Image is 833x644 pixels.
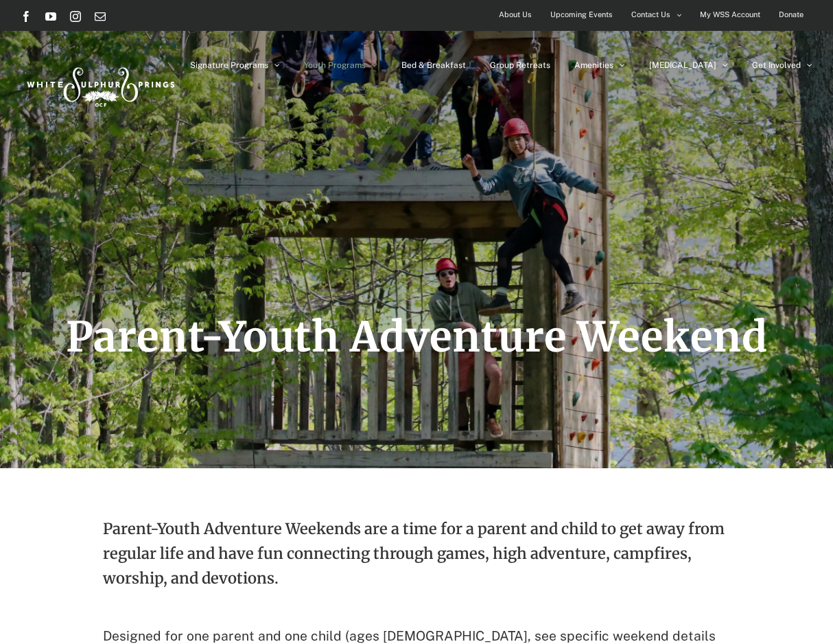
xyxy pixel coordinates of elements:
img: White Sulphur Springs Logo [21,52,178,117]
a: Youth Programs [304,31,377,100]
a: Facebook [21,11,32,22]
span: My WSS Account [700,5,760,25]
span: Donate [779,5,803,25]
a: Group Retreats [490,31,550,100]
span: Amenities [574,61,613,69]
span: Youth Programs [304,61,366,69]
span: Get Involved [752,61,801,69]
span: Contact Us [631,5,670,25]
a: [MEDICAL_DATA] [649,31,728,100]
p: Parent-Youth Adventure Weekends are a time for a parent and child to get away from regular life a... [103,516,727,611]
a: YouTube [45,11,56,22]
a: Email [95,11,106,22]
span: Bed & Breakfast [401,61,466,69]
a: Signature Programs [190,31,280,100]
a: Get Involved [752,31,812,100]
a: Bed & Breakfast [401,31,466,100]
span: Signature Programs [190,61,268,69]
a: Amenities [574,31,625,100]
span: Group Retreats [490,61,550,69]
nav: Main Menu [190,31,812,100]
a: Instagram [70,11,81,22]
span: Upcoming Events [550,5,613,25]
span: About Us [499,5,532,25]
span: [MEDICAL_DATA] [649,61,716,69]
span: Parent-Youth Adventure Weekend [66,311,768,363]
